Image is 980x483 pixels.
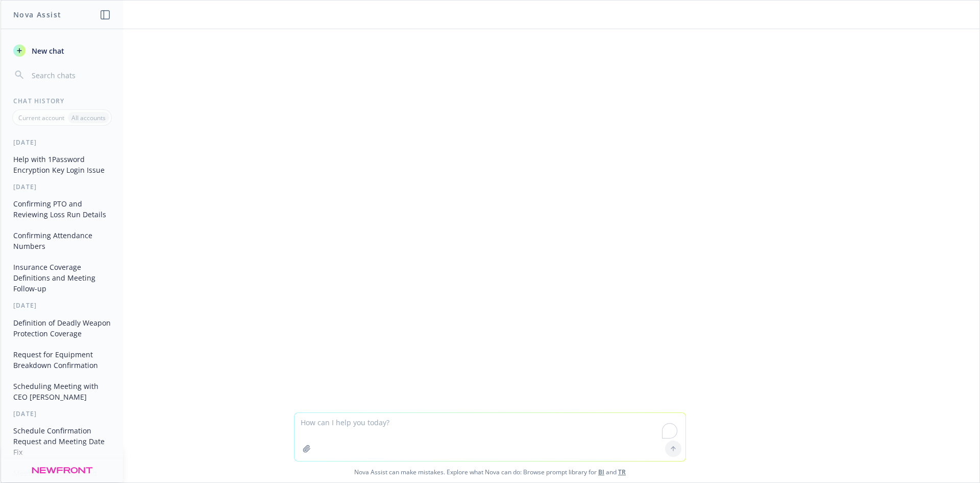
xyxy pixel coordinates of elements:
[1,409,123,418] div: [DATE]
[9,259,115,297] button: Insurance Coverage Definitions and Meeting Follow-up
[1,138,123,147] div: [DATE]
[618,468,626,476] a: TR
[295,413,685,461] textarea: To enrich screen reader interactions, please activate Accessibility in Grammarly extension settings
[30,68,111,82] input: Search chats
[9,151,115,178] button: Help with 1Password Encryption Key Login Issue
[9,227,115,255] button: Confirming Attendance Numbers
[18,113,64,122] p: Current account
[598,468,604,476] a: BI
[5,462,975,482] span: Nova Assist can make mistakes. Explore what Nova can do: Browse prompt library for and
[9,314,115,342] button: Definition of Deadly Weapon Protection Coverage
[13,9,61,20] h1: Nova Assist
[1,301,123,310] div: [DATE]
[1,182,123,191] div: [DATE]
[9,422,115,461] button: Schedule Confirmation Request and Meeting Date Fix
[9,378,115,405] button: Scheduling Meeting with CEO [PERSON_NAME]
[30,45,64,56] span: New chat
[9,195,115,223] button: Confirming PTO and Reviewing Loss Run Details
[1,97,123,105] div: Chat History
[9,346,115,374] button: Request for Equipment Breakdown Confirmation
[9,41,115,60] button: New chat
[71,113,106,122] p: All accounts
